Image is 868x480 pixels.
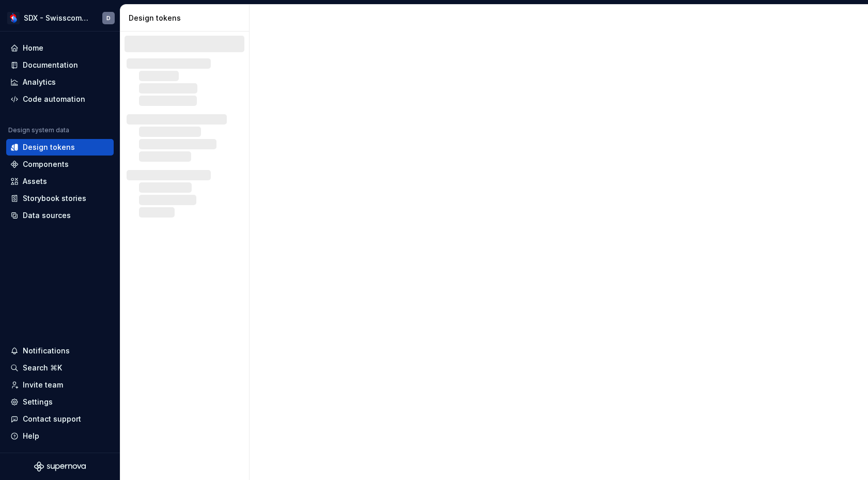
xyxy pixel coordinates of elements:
div: Search ⌘K [23,363,62,373]
a: Code automation [6,91,114,107]
a: Documentation [6,57,114,73]
button: Help [6,428,114,444]
button: SDX - Swisscom Digital ExperienceD [2,7,118,29]
a: Analytics [6,74,114,90]
div: Settings [23,397,53,407]
div: Help [23,431,39,441]
button: Contact support [6,411,114,427]
div: Contact support [23,414,81,424]
a: Design tokens [6,139,114,156]
div: Storybook stories [23,193,86,204]
a: Assets [6,173,114,190]
div: Home [23,43,43,53]
div: SDX - Swisscom Digital Experience [24,13,90,23]
button: Notifications [6,343,114,359]
a: Components [6,156,114,173]
div: Data sources [23,210,71,221]
img: fc0ed557-73b3-4f8f-bd58-0c7fdd7a87c5.png [7,12,20,24]
svg: Supernova Logo [34,461,86,472]
div: Analytics [23,77,56,87]
a: Storybook stories [6,190,114,207]
div: Invite team [23,380,63,390]
div: Design system data [8,126,69,134]
div: Notifications [23,346,70,356]
a: Data sources [6,207,114,224]
div: Code automation [23,94,85,104]
a: Home [6,40,114,56]
div: D [106,14,111,22]
div: Design tokens [129,13,245,23]
a: Invite team [6,377,114,393]
div: Design tokens [23,142,75,152]
div: Assets [23,176,47,187]
button: Search ⌘K [6,360,114,376]
div: Documentation [23,60,78,70]
a: Settings [6,394,114,410]
div: Components [23,159,69,169]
